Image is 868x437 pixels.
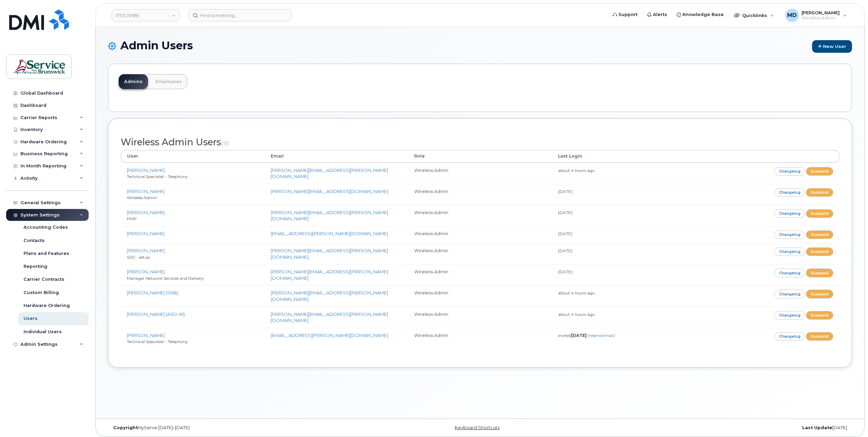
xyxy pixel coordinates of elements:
[108,425,356,431] div: MyServe [DATE]–[DATE]
[802,425,832,430] strong: Last Update
[271,231,388,236] a: [EMAIL_ADDRESS][PERSON_NAME][DOMAIN_NAME]
[408,205,552,226] td: Wireless Admin
[127,216,137,221] small: PMP
[774,209,805,218] a: Changelog
[774,311,805,320] a: Changelog
[408,328,552,349] td: Wireless Admin
[127,231,165,236] a: [PERSON_NAME]
[806,230,833,239] a: Suspend
[558,210,572,215] small: [DATE]
[127,210,165,215] a: [PERSON_NAME]
[119,74,148,89] a: Admins
[558,312,595,317] small: about 4 hours ago
[127,311,185,317] a: [PERSON_NAME] (ASD-W)
[806,290,833,298] a: Suspend
[271,269,388,281] a: [PERSON_NAME][EMAIL_ADDRESS][PERSON_NAME][DOMAIN_NAME]
[127,167,165,173] a: [PERSON_NAME]
[558,333,615,338] small: invited
[408,184,552,205] td: Wireless Admin
[127,269,165,274] a: [PERSON_NAME]
[806,167,833,176] a: Suspend
[806,269,833,277] a: Suspend
[604,425,852,431] div: [DATE]
[774,332,805,341] a: Changelog
[806,188,833,197] a: Suspend
[271,248,388,260] a: [PERSON_NAME][EMAIL_ADDRESS][PERSON_NAME][DOMAIN_NAME]
[774,290,805,298] a: Changelog
[552,150,696,162] th: Last Login
[121,137,839,147] h2: Wireless Admin Users
[408,163,552,184] td: Wireless Admin
[127,333,165,338] a: [PERSON_NAME]
[271,167,388,179] a: [PERSON_NAME][EMAIL_ADDRESS][PERSON_NAME][DOMAIN_NAME]
[806,332,833,341] a: Suspend
[558,168,595,173] small: about 4 hours ago
[558,269,572,274] small: [DATE]
[127,255,150,260] small: SSO - setup
[774,269,805,277] a: Changelog
[127,276,204,281] small: Manager Network Services and Delivery
[408,150,552,162] th: Role
[408,285,552,306] td: Wireless Admin
[408,226,552,243] td: Wireless Admin
[774,230,805,239] a: Changelog
[265,150,408,162] th: Email
[558,189,572,194] small: [DATE]
[806,311,833,320] a: Suspend
[558,231,572,236] small: [DATE]
[127,290,178,295] a: [PERSON_NAME] (SNB)
[558,248,572,253] small: [DATE]
[113,425,138,430] strong: Copyright
[127,189,165,194] a: [PERSON_NAME]
[408,243,552,264] td: Wireless Admin
[408,307,552,328] td: Wireless Admin
[108,39,852,53] h1: Admin Users
[571,333,587,338] strong: [DATE]
[121,150,265,162] th: User
[774,188,805,197] a: Changelog
[127,248,165,253] a: [PERSON_NAME]
[271,333,388,338] a: [EMAIL_ADDRESS][PERSON_NAME][DOMAIN_NAME]
[774,247,805,256] a: Changelog
[455,425,499,430] a: Keyboard Shortcuts
[271,210,388,222] a: [PERSON_NAME][EMAIL_ADDRESS][PERSON_NAME][DOMAIN_NAME]
[774,167,805,176] a: Changelog
[812,40,852,53] a: New User
[806,247,833,256] a: Suspend
[271,290,388,302] a: [PERSON_NAME][EMAIL_ADDRESS][PERSON_NAME][DOMAIN_NAME]
[806,209,833,218] a: Suspend
[271,311,388,323] a: [PERSON_NAME][EMAIL_ADDRESS][PERSON_NAME][DOMAIN_NAME]
[127,174,188,179] small: Technical Specialist - Telephony
[271,189,388,194] a: [PERSON_NAME][EMAIL_ADDRESS][DOMAIN_NAME]
[127,339,188,344] small: Technical Specialist - Telephony
[150,74,187,89] a: Employees
[558,290,595,295] small: about 4 hours ago
[408,264,552,285] td: Wireless Admin
[588,333,615,338] a: (resend email)
[221,140,229,147] small: (9)
[127,195,157,200] small: Wireless Admin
